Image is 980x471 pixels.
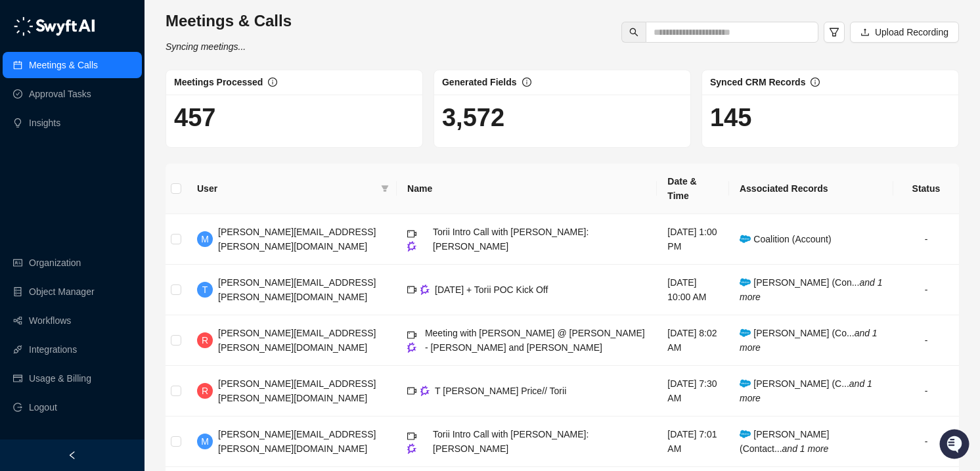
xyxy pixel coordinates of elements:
[407,432,416,441] span: video-camera
[397,164,657,214] th: Name
[442,77,517,87] span: Generated Fields
[860,28,870,37] span: upload
[710,77,805,87] span: Synced CRM Records
[657,315,729,366] td: [DATE] 8:02 AM
[522,78,531,87] span: info-circle
[433,429,589,454] span: Torii Intro Call with [PERSON_NAME]: [PERSON_NAME]
[407,386,416,395] span: video-camera
[29,81,91,107] a: Approval Tasks
[201,232,209,246] span: M
[13,185,24,196] div: 📚
[13,16,95,36] img: logo-05li4sbe.png
[26,184,49,197] span: Docs
[811,78,820,87] span: info-circle
[407,229,416,238] span: video-camera
[13,13,39,39] img: Swyft AI
[893,416,959,467] td: -
[218,277,376,302] span: [PERSON_NAME][EMAIL_ADDRESS][PERSON_NAME][DOMAIN_NAME]
[420,386,430,395] img: gong-Dwh8HbPa.png
[45,132,166,143] div: We're available if you need us!
[938,428,973,463] iframe: Open customer support
[93,215,159,226] a: Powered byPylon
[425,328,645,353] span: Meeting with [PERSON_NAME] @ [PERSON_NAME] - [PERSON_NAME] and [PERSON_NAME]
[166,11,292,32] h3: Meetings & Calls
[223,123,239,139] button: Start new chat
[218,328,376,353] span: [PERSON_NAME][EMAIL_ADDRESS][PERSON_NAME][DOMAIN_NAME]
[893,315,959,366] td: -
[218,227,376,252] span: [PERSON_NAME][EMAIL_ADDRESS][PERSON_NAME][DOMAIN_NAME]
[381,185,389,192] span: filter
[740,429,830,454] span: [PERSON_NAME] (Contact...
[782,443,829,454] i: and 1 more
[740,328,878,353] span: [PERSON_NAME] (Co...
[202,282,208,297] span: T
[174,77,263,87] span: Meetings Processed
[201,434,209,449] span: M
[202,333,208,348] span: R
[893,366,959,416] td: -
[13,74,239,95] h2: How can we help?
[740,328,878,353] i: and 1 more
[407,241,416,251] img: gong-Dwh8HbPa.png
[218,378,376,403] span: [PERSON_NAME][EMAIL_ADDRESS][PERSON_NAME][DOMAIN_NAME]
[13,119,37,143] img: 5124521997842_fc6d7dfcefe973c2e489_88.png
[407,330,416,340] span: video-camera
[197,181,376,196] span: User
[850,22,959,43] button: Upload Recording
[893,214,959,265] td: -
[29,307,71,334] a: Workflows
[407,285,416,294] span: video-camera
[740,277,882,302] i: and 1 more
[202,384,208,398] span: R
[657,416,729,467] td: [DATE] 7:01 AM
[29,279,95,305] a: Object Manager
[435,386,566,396] span: T [PERSON_NAME] Price// Torii
[72,184,101,197] span: Status
[875,25,948,39] span: Upload Recording
[729,164,893,214] th: Associated Records
[893,265,959,315] td: -
[433,227,589,252] span: Torii Intro Call with [PERSON_NAME]: [PERSON_NAME]
[29,250,81,276] a: Organization
[29,365,91,392] a: Usage & Billing
[54,179,106,202] a: 📶Status
[657,214,729,265] td: [DATE] 1:00 PM
[893,164,959,214] th: Status
[174,102,414,133] h1: 457
[442,102,682,133] h1: 3,572
[29,336,77,363] a: Integrations
[829,27,839,37] span: filter
[13,403,22,412] span: logout
[407,342,416,352] img: gong-Dwh8HbPa.png
[378,179,391,198] span: filter
[13,53,239,74] p: Welcome 👋
[268,78,277,87] span: info-circle
[740,277,882,302] span: [PERSON_NAME] (Con...
[29,394,57,420] span: Logout
[29,110,60,136] a: Insights
[629,28,638,37] span: search
[657,366,729,416] td: [DATE] 7:30 AM
[740,378,872,403] i: and 1 more
[740,378,872,403] span: [PERSON_NAME] (C...
[420,284,430,294] img: gong-Dwh8HbPa.png
[8,179,54,202] a: 📚Docs
[59,185,70,196] div: 📶
[68,451,77,460] span: left
[710,102,950,133] h1: 145
[657,164,729,214] th: Date & Time
[29,52,98,78] a: Meetings & Calls
[131,216,159,226] span: Pylon
[407,443,416,453] img: gong-Dwh8HbPa.png
[435,284,548,295] span: [DATE] + Torii POC Kick Off
[218,429,376,454] span: [PERSON_NAME][EMAIL_ADDRESS][PERSON_NAME][DOMAIN_NAME]
[45,119,215,132] div: Start new chat
[657,265,729,315] td: [DATE] 10:00 AM
[166,41,246,52] i: Syncing meetings...
[740,234,832,244] span: Coalition (Account)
